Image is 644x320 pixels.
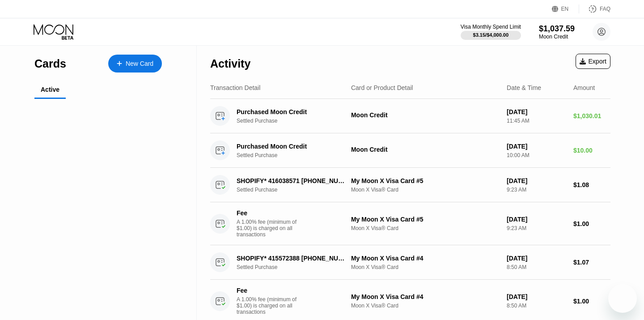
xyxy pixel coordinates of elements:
div: Active [41,86,59,93]
div: Moon Credit [539,34,575,40]
div: Transaction Detail [210,84,260,91]
div: Moon X Visa® Card [351,264,500,270]
div: 9:23 AM [507,187,566,193]
div: My Moon X Visa Card #5 [351,216,500,223]
div: EN [552,4,579,13]
div: $3.15 / $4,000.00 [473,32,509,38]
div: Visa Monthly Spend Limit [461,24,521,30]
div: My Moon X Visa Card #4 [351,255,500,262]
div: Settled Purchase [237,264,357,270]
div: Settled Purchase [237,152,357,158]
div: 8:50 AM [507,303,566,309]
div: SHOPIFY* 415572388 [PHONE_NUMBER] USSettled PurchaseMy Moon X Visa Card #4Moon X Visa® Card[DATE]... [210,245,610,280]
div: Purchased Moon Credit [237,143,348,150]
div: Settled Purchase [237,187,357,193]
div: $1.07 [573,259,610,266]
div: Fee [237,287,299,294]
div: [DATE] [507,255,566,262]
div: Activity [210,57,250,70]
div: [DATE] [507,216,566,223]
div: New Card [126,60,153,68]
div: [DATE] [507,143,566,150]
div: Export [576,54,610,69]
div: 9:23 AM [507,225,566,231]
div: Fee [237,209,299,217]
div: FAQ [579,4,610,13]
div: $10.00 [573,147,610,154]
div: FAQ [600,6,610,12]
div: Purchased Moon CreditSettled PurchaseMoon Credit[DATE]11:45 AM$1,030.01 [210,99,610,133]
div: $1.00 [573,220,610,227]
div: Moon X Visa® Card [351,187,500,193]
div: Moon X Visa® Card [351,303,500,309]
div: SHOPIFY* 415572388 [PHONE_NUMBER] US [237,255,348,262]
div: [DATE] [507,293,566,300]
div: SHOPIFY* 416038571 [PHONE_NUMBER] US [237,177,348,184]
div: Moon X Visa® Card [351,225,500,231]
div: New Card [108,55,162,73]
div: FeeA 1.00% fee (minimum of $1.00) is charged on all transactionsMy Moon X Visa Card #5Moon X Visa... [210,202,610,245]
div: Purchased Moon Credit [237,108,348,115]
div: 8:50 AM [507,264,566,270]
div: A 1.00% fee (minimum of $1.00) is charged on all transactions [237,219,304,238]
div: SHOPIFY* 416038571 [PHONE_NUMBER] USSettled PurchaseMy Moon X Visa Card #5Moon X Visa® Card[DATE]... [210,168,610,202]
div: My Moon X Visa Card #5 [351,177,500,184]
div: EN [561,6,569,12]
div: Amount [573,84,595,91]
div: Cards [34,57,66,70]
div: Visa Monthly Spend Limit$3.15/$4,000.00 [461,24,521,40]
div: [DATE] [507,177,566,184]
div: [DATE] [507,108,566,115]
div: Purchased Moon CreditSettled PurchaseMoon Credit[DATE]10:00 AM$10.00 [210,133,610,168]
div: $1,030.01 [573,112,610,119]
div: $1.08 [573,181,610,188]
iframe: Bouton de lancement de la fenêtre de messagerie [608,284,637,313]
div: 10:00 AM [507,152,566,158]
div: Moon Credit [351,146,500,153]
div: Settled Purchase [237,118,357,124]
div: $1,037.59Moon Credit [539,24,575,40]
div: Moon Credit [351,111,500,119]
div: Export [580,58,606,65]
div: 11:45 AM [507,118,566,124]
div: Card or Product Detail [351,84,413,91]
div: A 1.00% fee (minimum of $1.00) is charged on all transactions [237,296,304,315]
div: $1.00 [573,298,610,305]
div: $1,037.59 [539,24,575,34]
div: My Moon X Visa Card #4 [351,293,500,300]
div: Date & Time [507,84,541,91]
